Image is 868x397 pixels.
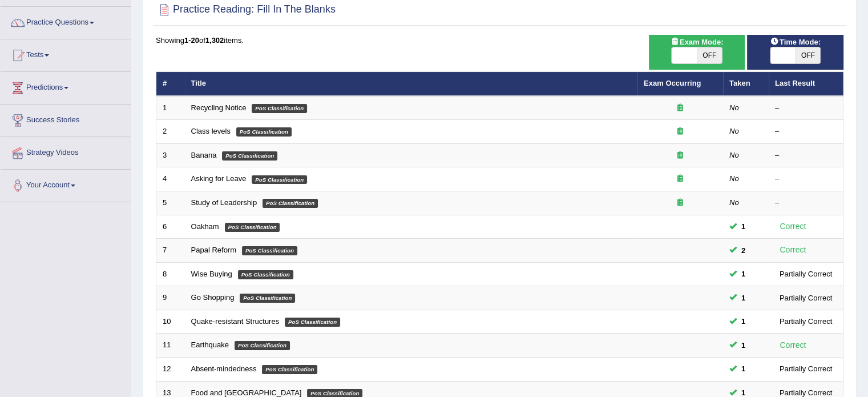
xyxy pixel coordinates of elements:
a: Exam Occurring [644,79,701,87]
em: PoS Classification [225,223,280,232]
span: You can still take this question [737,244,750,256]
a: Earthquake [191,340,229,349]
span: You can still take this question [737,363,750,375]
a: Papal Reform [191,246,236,254]
span: Exam Mode: [666,36,728,48]
div: Exam occurring question [644,150,717,161]
h2: Practice Reading: Fill In The Blanks [156,1,336,18]
a: Absent-mindedness [191,364,257,373]
div: Partially Correct [775,268,837,280]
th: # [156,72,185,96]
em: PoS Classification [236,127,292,137]
div: Correct [775,220,811,233]
a: Wise Buying [191,270,232,278]
div: Exam occurring question [644,126,717,137]
a: Go Shopping [191,293,235,302]
em: No [729,151,739,159]
a: Success Stories [1,105,131,133]
span: You can still take this question [737,315,750,327]
em: PoS Classification [242,246,297,255]
em: No [729,198,739,207]
td: 3 [156,143,185,167]
em: PoS Classification [235,341,290,350]
td: 10 [156,310,185,334]
a: Quake-resistant Structures [191,317,280,326]
a: Study of Leadership [191,198,257,207]
div: Correct [775,243,811,256]
td: 9 [156,286,185,310]
em: PoS Classification [252,104,307,113]
em: No [729,103,739,112]
em: PoS Classification [262,365,317,374]
em: PoS Classification [285,318,340,327]
a: Your Account [1,170,131,198]
span: Time Mode: [766,36,825,48]
a: Tests [1,39,131,68]
th: Title [185,72,637,96]
td: 7 [156,239,185,263]
div: Partially Correct [775,363,837,375]
span: OFF [697,47,722,63]
div: – [775,174,837,185]
em: PoS Classification [222,151,277,161]
a: Oakham [191,222,219,231]
div: Exam occurring question [644,103,717,114]
div: – [775,198,837,208]
a: Strategy Videos [1,137,131,166]
a: Predictions [1,72,131,101]
div: Partially Correct [775,315,837,327]
a: Practice Questions [1,7,131,35]
span: You can still take this question [737,292,750,304]
div: Exam occurring question [644,198,717,208]
a: Recycling Notice [191,103,247,112]
td: 12 [156,357,185,381]
span: OFF [796,47,821,63]
td: 6 [156,215,185,239]
div: Partially Correct [775,292,837,304]
td: 4 [156,167,185,191]
div: – [775,126,837,137]
em: PoS Classification [240,294,295,303]
th: Taken [723,72,769,96]
a: Food and [GEOGRAPHIC_DATA] [191,388,302,397]
em: No [729,174,739,183]
div: Correct [775,339,811,352]
div: Show exams occurring in exams [649,35,745,70]
div: Exam occurring question [644,174,717,185]
td: 5 [156,191,185,215]
em: PoS Classification [238,270,293,279]
b: 1-20 [184,36,199,45]
td: 11 [156,334,185,358]
em: PoS Classification [263,199,318,208]
td: 1 [156,96,185,120]
a: Asking for Leave [191,174,247,183]
th: Last Result [769,72,843,96]
div: Showing of items. [156,35,843,46]
span: You can still take this question [737,220,750,232]
div: – [775,150,837,161]
a: Class levels [191,127,231,135]
b: 1,302 [205,36,224,45]
em: PoS Classification [252,175,307,185]
div: – [775,103,837,114]
td: 2 [156,120,185,144]
td: 8 [156,262,185,286]
span: You can still take this question [737,268,750,280]
a: Banana [191,151,217,159]
em: No [729,127,739,135]
span: You can still take this question [737,339,750,351]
